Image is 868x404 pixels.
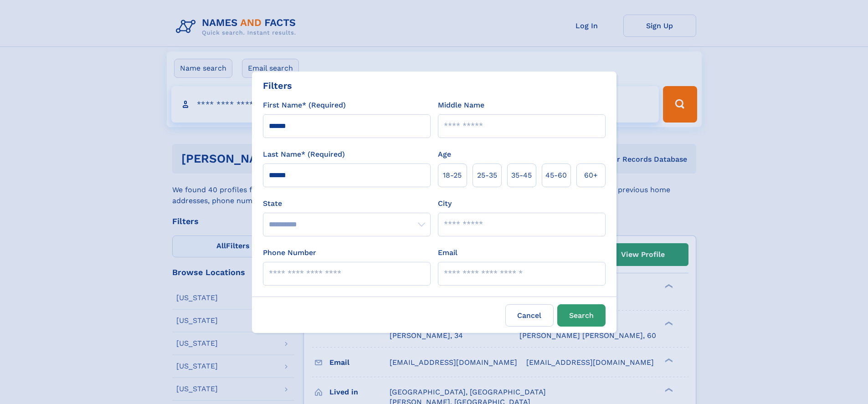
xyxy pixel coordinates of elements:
button: Search [557,304,606,327]
label: First Name* (Required) [263,100,346,111]
label: Middle Name [438,100,484,111]
label: Cancel [505,304,554,327]
span: 25‑35 [477,170,497,181]
span: 35‑45 [511,170,532,181]
span: 18‑25 [443,170,462,181]
label: State [263,198,431,209]
label: Last Name* (Required) [263,149,345,160]
span: 45‑60 [545,170,567,181]
div: Filters [263,79,292,92]
label: Email [438,247,457,258]
label: City [438,198,452,209]
span: 60+ [584,170,598,181]
label: Age [438,149,451,160]
label: Phone Number [263,247,316,258]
